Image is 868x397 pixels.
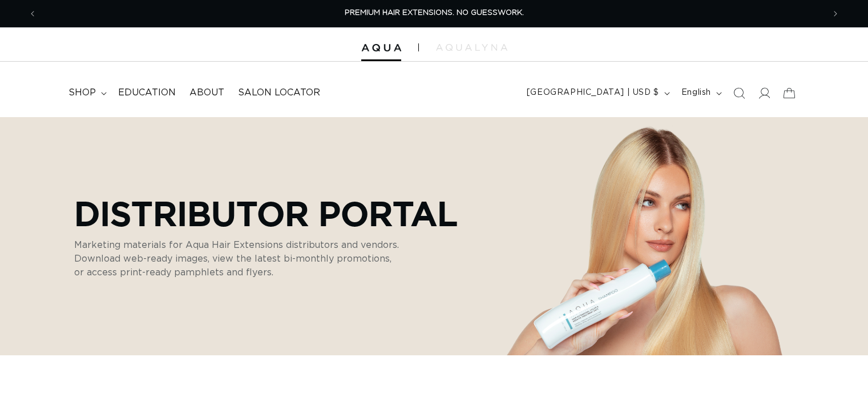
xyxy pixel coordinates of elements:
span: shop [68,87,96,99]
span: English [681,87,711,99]
summary: shop [62,80,111,106]
img: Aqua Hair Extensions [361,44,401,52]
a: About [183,80,231,106]
p: Distributor Portal [74,194,458,232]
span: Education [118,87,176,99]
button: Next announcement [823,3,848,25]
span: [GEOGRAPHIC_DATA] | USD $ [527,87,659,99]
img: aqualyna.com [436,44,507,51]
span: PREMIUM HAIR EXTENSIONS. NO GUESSWORK. [345,9,524,17]
summary: Search [726,81,752,106]
button: Previous announcement [20,3,45,25]
a: Education [111,80,183,106]
span: About [189,87,224,99]
a: Salon Locator [231,80,327,106]
span: Salon Locator [238,87,320,99]
p: Marketing materials for Aqua Hair Extensions distributors and vendors. Download web-ready images,... [74,238,399,279]
button: [GEOGRAPHIC_DATA] | USD $ [520,82,675,104]
button: English [675,82,726,104]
